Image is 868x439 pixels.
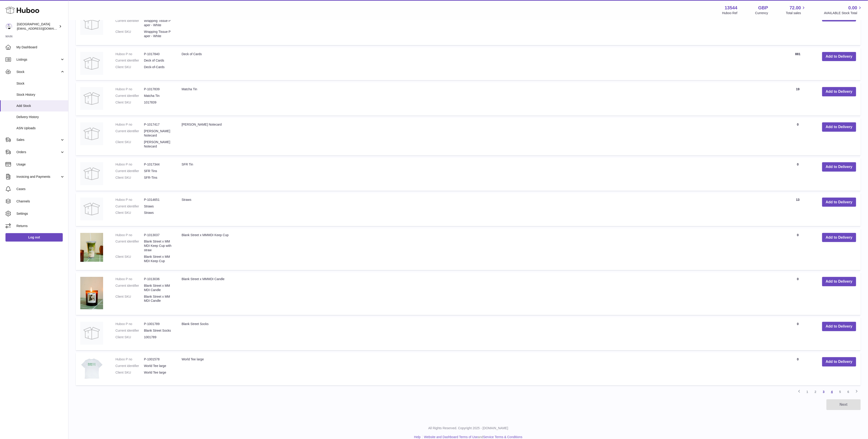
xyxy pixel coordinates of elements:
dt: Current identifier [115,19,144,27]
a: Log out [5,233,63,241]
dd: World Tee large [144,370,172,375]
dd: P-1013037 [144,233,172,237]
a: Website and Dashboard Terms of Use [424,435,478,439]
dd: [PERSON_NAME] Notecard [144,129,172,138]
span: Settings [16,212,65,216]
td: Blank Street Socks [177,317,778,350]
span: Orders [16,150,60,154]
dt: Client SKU [115,30,144,38]
dt: Current identifier [115,204,144,209]
a: 3 [820,388,828,396]
td: 0 [778,272,817,315]
img: Matcha Tin [80,87,103,110]
dt: Client SKU [115,255,144,263]
td: Straws [177,193,778,226]
dd: Blank Street x MMMDI Keep Cup with straw [144,239,172,252]
button: Add to Delivery [822,357,856,367]
td: 19 [778,83,817,116]
dd: P-1017840 [144,52,172,56]
button: Add to Delivery [822,233,856,242]
td: 13 [778,193,817,226]
dt: Current identifier [115,239,144,252]
td: SFR Tin [177,158,778,191]
dd: Straws [144,211,172,215]
dd: P-1017344 [144,162,172,167]
dt: Current identifier [115,94,144,98]
td: 0 [778,118,817,155]
button: Add to Delivery [822,277,856,286]
dt: Client SKU [115,65,144,69]
a: 72.00 Total sales [786,5,806,15]
button: Add to Delivery [822,87,856,96]
img: Mel Notecard [80,122,103,145]
span: [EMAIL_ADDRESS][DOMAIN_NAME] [17,27,67,30]
img: Straws [80,198,103,220]
a: 5 [836,388,844,396]
dd: Blank Street x MMMDI Candle [144,294,172,303]
span: Stock [16,81,65,86]
a: 1 [803,388,811,396]
dt: Client SKU [115,370,144,375]
div: Huboo Ref [722,11,738,15]
span: ASN Uploads [16,126,65,130]
td: 0 [778,228,817,270]
dd: Blank Street x MMMDI Candle [144,284,172,292]
button: Add to Delivery [822,162,856,172]
a: 0.00 AVAILABLE Stock Total [824,5,863,15]
span: Returns [16,224,65,228]
a: 4 [828,388,836,396]
strong: 13544 [725,5,738,11]
span: Cases [16,187,65,191]
div: [GEOGRAPHIC_DATA] [17,22,58,31]
img: Deck of Cards [80,52,103,75]
dt: Huboo P no [115,357,144,362]
dd: Wrapping Tissue Paper - White [144,19,172,27]
dd: Matcha Tin [144,94,172,98]
td: 0 [778,317,817,350]
dt: Huboo P no [115,87,144,91]
dd: 1001789 [144,335,172,339]
dd: P-1014651 [144,198,172,202]
span: AVAILABLE Stock Total [824,11,863,15]
img: Blank Street x MMMDI Keep Cup [80,233,103,262]
span: Delivery History [16,115,65,119]
img: World Tee large [80,357,103,380]
span: Stock [16,70,60,74]
p: All Rights Reserved. Copyright 2025 - [DOMAIN_NAME] [72,426,864,430]
dd: P-1001789 [144,322,172,326]
div: Currency [755,11,768,15]
td: Blank Street x MMMDI Candle [177,272,778,315]
span: My Dashboard [16,45,65,49]
dd: 1017839 [144,100,172,105]
dt: Current identifier [115,284,144,292]
span: 0.00 [848,5,857,11]
dt: Huboo P no [115,322,144,326]
dt: Huboo P no [115,277,144,281]
dd: Blank Street x MMMDI Keep Cup [144,255,172,263]
dd: P-1017839 [144,87,172,91]
img: Wrapping Tissue Paper - White [80,12,103,35]
span: 72.00 [790,5,801,11]
dt: Huboo P no [115,52,144,56]
dd: P-1017417 [144,122,172,127]
span: Add Stock [16,104,65,108]
dd: SFR Tins [144,169,172,173]
dt: Huboo P no [115,122,144,127]
dt: Client SKU [115,335,144,339]
a: Help [414,435,421,439]
dd: Deck of Cards [144,58,172,63]
dd: Blank Street Socks [144,328,172,333]
dd: World Tee large [144,364,172,368]
button: Add to Delivery [822,52,856,61]
dd: P-1013036 [144,277,172,281]
td: 0 [778,158,817,191]
dt: Client SKU [115,211,144,215]
td: 881 [778,47,817,80]
a: 6 [844,388,852,396]
dt: Client SKU [115,100,144,105]
dd: Wrapping Tissue Paper - White [144,30,172,38]
td: Deck of Cards [177,47,778,80]
strong: GBP [758,5,768,11]
button: Add to Delivery [822,198,856,207]
td: [PERSON_NAME] Notecard [177,118,778,155]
